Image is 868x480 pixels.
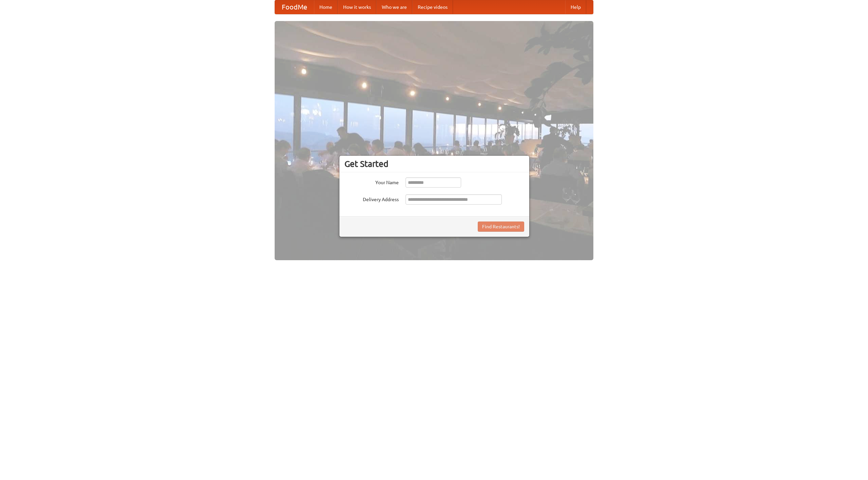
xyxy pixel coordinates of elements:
button: Find Restaurants! [478,222,524,232]
a: Who we are [376,0,412,14]
a: Recipe videos [412,0,453,14]
label: Your Name [344,177,399,186]
a: How it works [338,0,376,14]
label: Delivery Address [344,194,399,203]
a: Help [565,0,586,14]
a: FoodMe [275,0,314,14]
h3: Get Started [344,159,524,169]
a: Home [314,0,338,14]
